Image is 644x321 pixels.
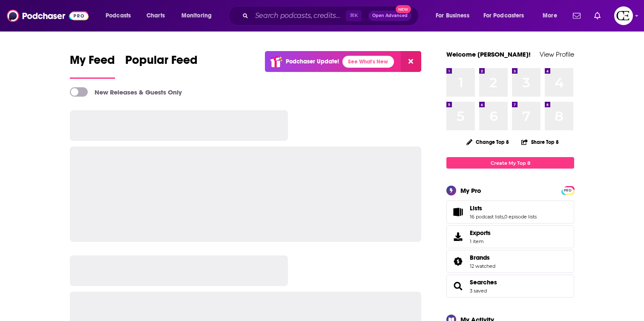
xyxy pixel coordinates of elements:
a: 0 episode lists [504,214,537,220]
span: More [543,10,557,22]
span: New [396,5,411,13]
a: 3 saved [470,288,487,294]
button: open menu [100,9,142,23]
input: Search podcasts, credits, & more... [252,9,346,23]
span: 1 item [470,238,491,244]
a: Exports [446,225,574,248]
span: Logged in as cozyearthaudio [614,6,633,25]
span: PRO [563,187,573,194]
a: Brands [470,254,495,261]
button: open menu [175,9,223,23]
button: Share Top 8 [521,134,559,150]
span: My Feed [70,53,115,72]
img: User Profile [614,6,633,25]
span: , [503,214,504,220]
span: Brands [446,250,574,273]
span: Exports [449,231,466,243]
span: Charts [147,10,165,22]
a: New Releases & Guests Only [70,87,182,97]
a: 12 watched [470,263,495,269]
a: Show notifications dropdown [591,9,604,23]
a: Charts [141,9,170,23]
a: 16 podcast lists [470,214,503,220]
span: For Business [436,10,469,22]
button: open menu [430,9,480,23]
span: Monitoring [181,10,212,22]
div: My Pro [460,186,481,195]
button: open menu [478,9,537,23]
a: Brands [449,255,466,267]
span: Lists [446,201,574,224]
span: For Podcasters [483,10,524,22]
button: Change Top 8 [461,137,514,147]
img: Podchaser - Follow, Share and Rate Podcasts [7,8,89,24]
a: Searches [449,280,466,292]
button: Open AdvancedNew [368,11,411,21]
span: Lists [470,204,482,212]
a: Show notifications dropdown [569,9,584,23]
span: Searches [446,275,574,298]
p: Podchaser Update! [286,58,339,65]
a: My Feed [70,53,115,79]
a: Lists [470,204,537,212]
a: PRO [563,187,573,193]
a: Welcome [PERSON_NAME]! [446,50,531,58]
span: Exports [470,229,491,237]
a: View Profile [540,50,574,58]
a: See What's New [342,56,394,68]
span: Popular Feed [125,53,198,72]
a: Popular Feed [125,53,198,79]
span: Brands [470,254,490,261]
a: Lists [449,206,466,218]
button: open menu [537,9,568,23]
a: Searches [470,278,497,286]
span: Open Advanced [372,14,408,18]
a: Create My Top 8 [446,157,574,169]
span: ⌘ K [346,10,362,21]
span: Podcasts [106,10,131,22]
div: Search podcasts, credits, & more... [236,6,427,26]
button: Show profile menu [614,6,633,25]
